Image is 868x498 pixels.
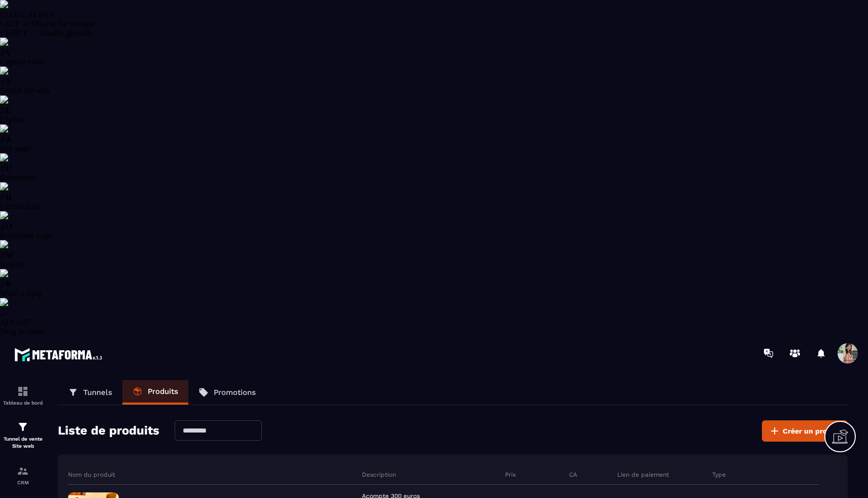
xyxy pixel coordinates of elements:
p: Lien de paiement [617,471,669,479]
p: Prix [505,471,516,479]
img: logo [14,345,106,364]
p: CA [569,471,577,479]
h2: Liste de produits [58,420,159,442]
p: Tunnels [83,388,112,397]
a: Tunnels [58,380,122,405]
img: formation [17,385,29,397]
p: CRM [3,480,43,485]
p: Produits [148,387,178,396]
p: Type [712,471,726,479]
p: Tunnel de vente Site web [3,436,43,450]
img: formation [17,421,29,433]
span: Créer un produit [783,426,841,436]
a: formationformationCRM [3,457,43,493]
a: Promotions [188,380,266,405]
img: formation [17,465,29,477]
a: formationformationTunnel de vente Site web [3,413,43,457]
p: Nom du produit [68,471,115,479]
p: Promotions [214,388,256,397]
a: Produits [122,380,188,405]
p: Description [362,471,396,479]
button: Créer un produit [762,420,848,442]
p: Tableau de bord [3,400,43,406]
a: formationformationTableau de bord [3,378,43,413]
